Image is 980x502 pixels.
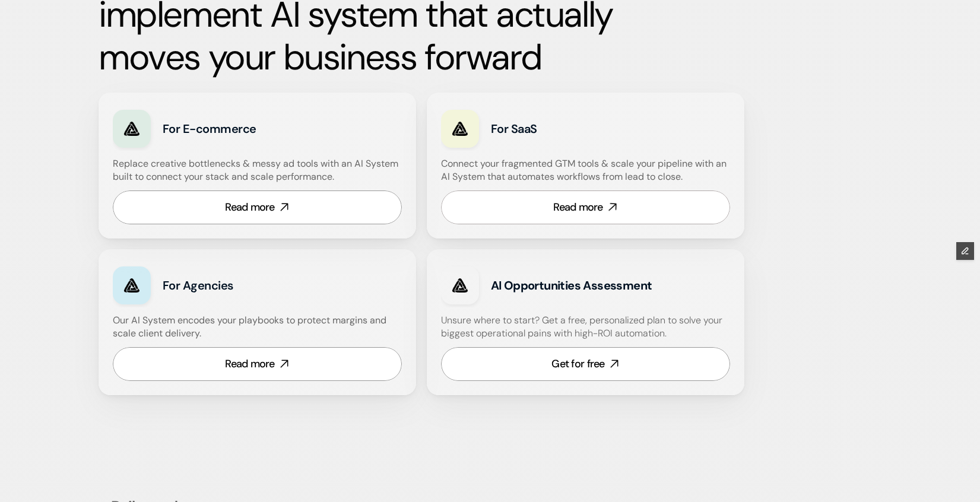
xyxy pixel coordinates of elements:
p: Replace creative bottlenecks & messy ad tools with an AI System built to connect your stack and s... [113,157,399,184]
h3: For SaaS [491,120,653,137]
div: Get for free [551,357,604,371]
div: Read more [225,200,275,215]
p: Connect your fragmented GTM tools & scale your pipeline with an AI System that automates workflow... [441,157,736,184]
div: Read more [553,200,603,215]
p: Our AI System encodes your playbooks to protect margins and scale client delivery. [113,314,402,341]
p: Unsure where to start? Get a free, personalized plan to solve your biggest operational pains with... [441,314,730,341]
h3: For Agencies [163,277,325,294]
a: Get for free [441,347,730,381]
a: Read more [113,347,402,381]
h3: For E-commerce [163,120,325,137]
a: Read more [441,190,730,224]
strong: AI Opportunities Assessment [491,278,652,293]
div: Read more [225,357,275,371]
button: Edit Framer Content [956,242,974,260]
a: Read more [113,190,402,224]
